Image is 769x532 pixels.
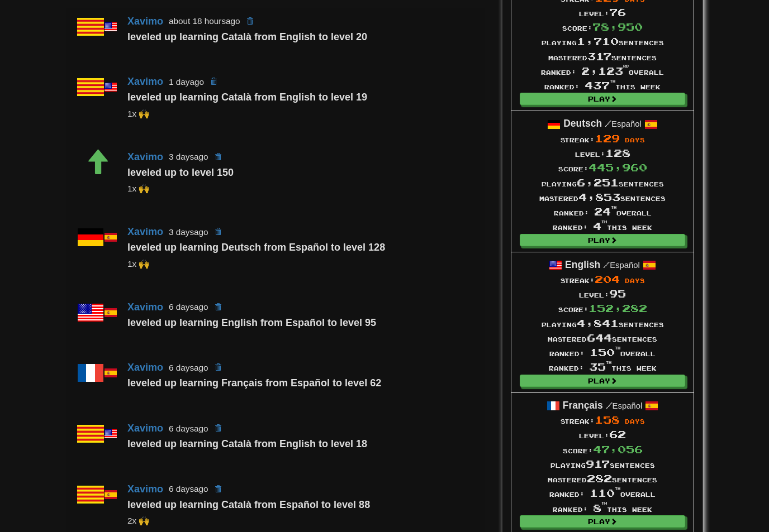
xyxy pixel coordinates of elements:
[542,316,664,330] div: Playing sentences
[127,109,149,118] small: monsieur66
[593,502,607,514] span: 8
[542,330,664,345] div: Mastered sentences
[169,227,208,237] small: 3 days ago
[520,93,685,105] a: Play
[169,77,204,87] small: 1 day ago
[586,458,610,470] span: 917
[542,301,664,315] div: Score:
[548,457,657,471] div: Playing sentences
[127,242,385,253] strong: leveled up learning Deutsch from Español to level 128
[592,21,643,33] span: 78,950
[589,361,611,373] span: 35
[541,34,664,49] div: Playing sentences
[541,78,664,93] div: Ranked: this week
[169,424,208,433] small: 6 days ago
[610,79,615,83] sup: th
[127,438,367,449] strong: leveled up learning Català from English to level 18
[127,423,163,434] a: Xavimo
[541,5,664,20] div: Level:
[541,49,664,64] div: Mastered sentences
[587,472,612,485] span: 282
[127,167,234,178] strong: leveled up to level 150
[539,175,666,190] div: Playing sentences
[548,486,657,500] div: Ranked: overall
[548,471,657,486] div: Mastered sentences
[127,226,163,237] a: Xavimo
[590,487,620,499] span: 110
[611,205,616,209] sup: th
[548,427,657,442] div: Level:
[542,360,664,374] div: Ranked: this week
[603,260,610,270] span: /
[609,6,626,18] span: 76
[590,346,620,358] span: 150
[520,375,685,387] a: Play
[127,151,163,162] a: Xavimo
[588,161,647,174] span: 445,960
[625,136,645,143] span: days
[127,31,367,42] strong: leveled up learning Català from English to level 20
[601,220,607,224] sup: th
[127,92,367,103] strong: leveled up learning Català from English to level 19
[520,515,685,528] a: Play
[605,147,630,159] span: 128
[548,442,657,457] div: Score:
[588,302,647,314] span: 152,282
[169,363,208,372] small: 6 days ago
[625,277,645,284] span: days
[577,176,619,189] span: 6,251
[539,204,666,219] div: Ranked: overall
[541,20,664,34] div: Score:
[520,234,685,246] a: Play
[539,146,666,160] div: Level:
[578,191,620,203] span: 4,853
[542,286,664,301] div: Level:
[577,35,619,47] span: 1,710
[563,400,603,411] strong: Français
[169,152,208,161] small: 3 days ago
[609,428,626,440] span: 62
[542,272,664,286] div: Streak:
[593,220,607,232] span: 4
[539,219,666,233] div: Ranked: this week
[127,317,376,328] strong: leveled up learning English from Español to level 95
[593,443,643,456] span: 47,056
[565,259,600,270] strong: English
[587,332,612,344] span: 644
[603,261,640,270] small: Español
[541,64,664,78] div: Ranked: overall
[548,413,657,427] div: Streak:
[127,301,163,312] a: Xavimo
[595,414,620,426] span: 158
[127,483,163,494] a: Xavimo
[615,346,620,350] sup: th
[127,377,381,389] strong: leveled up learning Français from Español to level 62
[605,119,642,128] small: Español
[581,65,629,77] span: 2,123
[169,302,208,311] small: 6 days ago
[127,15,163,26] a: Xavimo
[594,205,616,218] span: 24
[623,64,629,68] sup: rd
[127,259,149,269] small: monsieur66
[539,160,666,175] div: Score:
[587,50,611,63] span: 317
[169,16,240,26] small: about 18 hours ago
[127,362,163,373] a: Xavimo
[127,76,163,87] a: Xavimo
[625,418,645,425] span: days
[609,287,626,300] span: 95
[542,345,664,360] div: Ranked: overall
[606,400,613,410] span: /
[577,317,619,329] span: 4,841
[606,361,611,365] sup: th
[595,132,620,145] span: 129
[127,516,149,525] small: MistahMartinez<br />monsieur66
[563,118,602,129] strong: Deutsch
[606,401,643,410] small: Español
[601,501,607,505] sup: th
[539,131,666,146] div: Streak:
[548,501,657,515] div: Ranked: this week
[127,499,370,510] strong: leveled up learning Català from Español to level 88
[615,487,620,491] sup: th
